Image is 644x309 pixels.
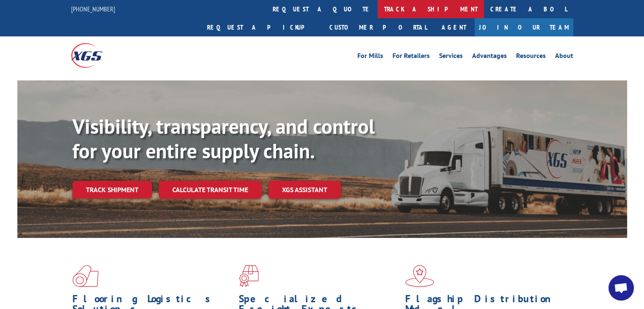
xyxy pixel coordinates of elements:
a: Services [439,52,463,62]
a: Calculate transit time [159,181,262,199]
a: About [555,52,573,62]
div: Open chat [608,275,634,301]
a: Customer Portal [323,18,433,36]
a: Track shipment [72,181,152,199]
a: For Mills [357,52,383,62]
a: [PHONE_NUMBER] [71,5,115,13]
a: For Retailers [392,52,430,62]
a: XGS ASSISTANT [268,181,341,199]
a: Request a pickup [201,18,323,36]
b: Visibility, transparency, and control for your entire supply chain. [72,113,375,164]
img: xgs-icon-total-supply-chain-intelligence-red [72,265,99,287]
img: xgs-icon-flagship-distribution-model-red [405,265,434,287]
a: Join Our Team [475,18,573,36]
a: Agent [433,18,475,36]
img: xgs-icon-focused-on-flooring-red [239,265,259,287]
a: Advantages [472,52,507,62]
a: Resources [516,52,546,62]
